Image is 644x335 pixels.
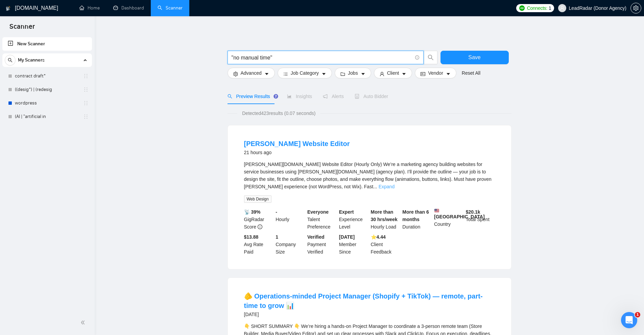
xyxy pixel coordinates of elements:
span: Alerts [323,94,344,99]
b: More than 30 hrs/week [371,209,398,222]
img: 🇺🇸 [434,208,439,213]
button: Save [440,51,509,64]
span: caret-down [446,71,451,76]
span: Detected 423 results (0.07 seconds) [237,110,320,117]
span: Client [387,69,399,77]
span: search [424,54,437,61]
span: Jobs [348,69,358,77]
span: caret-down [264,71,269,76]
div: Hourly [274,208,306,231]
span: holder [83,114,89,119]
a: New Scanner [8,37,87,51]
span: holder [83,87,89,92]
span: Auto Bidder [355,94,388,99]
b: Everyone [307,209,329,215]
a: setting [630,5,641,11]
span: holder [83,73,89,79]
img: logo [6,3,10,14]
div: [PERSON_NAME][DOMAIN_NAME] Website Editor (Hourly Only) We’re a marketing agency building website... [244,161,495,190]
b: [DATE] [339,234,355,240]
div: Duration [401,208,433,231]
span: Preview Results [228,94,276,99]
b: Verified [307,234,325,240]
span: search [228,94,232,99]
b: 1 [276,234,278,240]
div: [DATE] [244,310,495,318]
div: 21 hours ago [244,148,350,157]
b: - [276,209,277,215]
button: idcardVendorcaret-down [415,68,456,78]
div: GigRadar Score [243,208,275,231]
li: New Scanner [2,37,92,51]
a: [PERSON_NAME] Website Editor [244,140,350,147]
a: Reset All [462,69,480,77]
div: Talent Preference [306,208,338,231]
span: notification [323,94,328,99]
span: Connects: [527,4,547,12]
span: info-circle [258,224,262,229]
a: searchScanner [158,5,183,11]
span: folder [340,71,345,76]
iframe: Intercom live chat [621,312,637,328]
span: Advanced [241,69,262,77]
div: Hourly Load [369,208,401,231]
button: settingAdvancedcaret-down [228,68,275,78]
span: 1 [635,312,640,317]
a: Expand [379,184,395,189]
div: Avg Rate Paid [243,233,275,256]
span: caret-down [402,71,406,76]
span: Web Design [244,195,271,203]
b: ⭐️ 4.44 [371,234,386,240]
span: setting [631,5,641,11]
a: dashboardDashboard [113,5,144,11]
b: [GEOGRAPHIC_DATA] [434,208,485,219]
div: Member Since [338,233,369,256]
span: info-circle [415,55,420,60]
button: userClientcaret-down [374,68,412,78]
span: user [380,71,384,76]
input: Search Freelance Jobs... [232,53,412,62]
span: area-chart [287,94,292,99]
div: Country [433,208,464,231]
span: setting [233,71,238,76]
span: idcard [421,71,425,76]
span: Scanner [4,22,40,36]
button: folderJobscaret-down [335,68,371,78]
div: Company Size [274,233,306,256]
b: More than 6 months [402,209,429,222]
span: user [560,6,565,10]
img: upwork-logo.png [519,5,525,11]
span: search [5,58,15,63]
span: Job Category [291,69,319,77]
span: caret-down [321,71,326,76]
a: wordpress [15,96,79,110]
b: Expert [339,209,354,215]
div: Tooltip anchor [273,93,279,99]
a: 🫵 Operations-minded Project Manager (Shopify + TikTok) — remote, part-time to grow 📊 [244,292,483,309]
span: Vendor [428,69,443,77]
div: Payment Verified [306,233,338,256]
li: My Scanners [2,53,92,123]
a: (AI | "artificial in [15,110,79,123]
span: Save [468,53,480,62]
button: barsJob Categorycaret-down [278,68,332,78]
span: bars [283,71,288,76]
button: search [5,55,16,66]
span: caret-down [361,71,365,76]
span: My Scanners [18,53,45,67]
b: $ 20.1k [466,209,480,215]
div: Total Spent [464,208,496,231]
span: robot [355,94,359,99]
button: search [424,51,437,64]
span: double-left [80,319,87,326]
a: homeHome [79,5,100,11]
span: Insights [287,94,312,99]
span: 1 [549,4,551,12]
div: Experience Level [338,208,369,231]
div: Client Feedback [369,233,401,256]
span: ... [373,184,377,189]
button: setting [630,3,641,14]
a: contract draft* [15,69,79,83]
b: 📡 39% [244,209,261,215]
a: ((desig*) | (redesig [15,83,79,96]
